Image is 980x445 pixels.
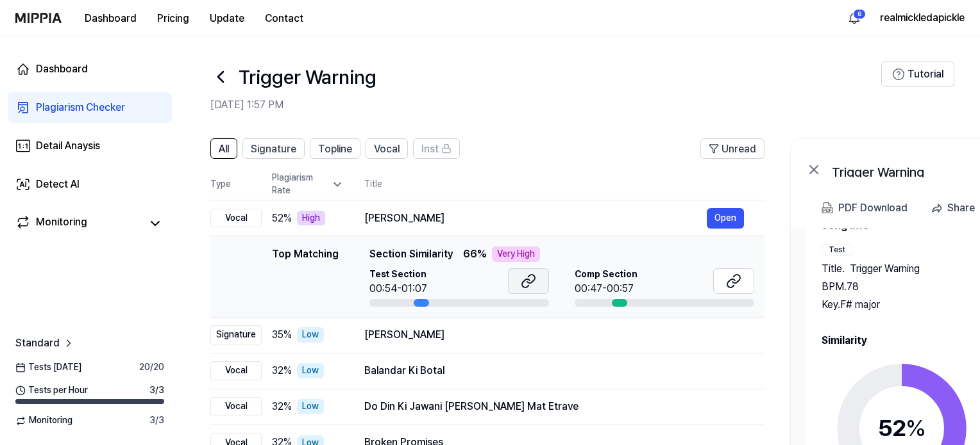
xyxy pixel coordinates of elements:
button: Topline [310,138,360,159]
button: Update [199,6,255,31]
span: 32 % [272,399,292,414]
a: Update [199,1,255,36]
div: PDF Download [838,200,908,216]
div: Detect AI [36,177,80,192]
div: Signature [210,325,262,344]
img: PDF Download [822,202,833,214]
a: Detect AI [8,169,172,200]
div: Do Din Ki Jawani [PERSON_NAME] Mat Etrave [364,399,744,414]
span: Topline [318,142,352,157]
div: Plagiarism Checker [36,100,125,115]
a: Plagiarism Checker [8,92,172,123]
span: 52 % [272,211,292,226]
div: Balandar Ki Botal [364,363,744,378]
div: Vocal [210,397,262,416]
div: Detail Anaysis [36,138,100,154]
span: 66 % [463,247,487,262]
th: Type [210,169,262,200]
div: Very High [492,247,540,262]
button: Pricing [147,6,199,31]
div: Plagiarism Rate [272,172,344,197]
img: 알림 [847,10,862,26]
span: Inst [421,142,439,157]
a: Detail Anaysis [8,131,172,161]
a: Monitoring [15,214,141,232]
span: 3 / 3 [149,384,164,397]
span: Signature [251,142,296,157]
div: High [297,211,325,226]
div: Monitoring [36,214,87,232]
span: 32 % [272,363,292,378]
span: All [219,142,229,157]
div: Share [947,200,975,216]
div: Low [297,399,324,414]
button: Contact [255,6,314,31]
span: Title . [822,261,845,277]
div: 00:54-01:07 [369,281,427,296]
span: Standard [15,336,60,351]
button: Signature [242,138,305,159]
button: Unread [700,138,765,159]
span: Comp Section [575,268,638,281]
button: Vocal [366,138,408,159]
button: Tutorial [881,61,954,87]
div: 6 [853,9,866,19]
button: Open [707,208,744,229]
div: Top Matching [272,247,339,307]
span: 3 / 3 [149,414,164,427]
button: Inst [413,138,460,159]
h1: Trigger Warning [239,63,376,90]
button: Dashboard [74,6,147,31]
button: realmickledapickle [880,10,965,26]
div: 00:47-00:57 [575,281,638,296]
button: All [210,138,237,159]
span: Tests per Hour [15,384,88,397]
span: Section Similarity [369,247,453,262]
img: logo [15,13,62,23]
span: Monitoring [15,414,72,427]
span: 20 / 20 [139,361,164,374]
div: Dashboard [36,61,88,77]
h2: [DATE] 1:57 PM [210,97,881,113]
button: 알림6 [844,8,865,28]
th: Title [364,169,765,200]
span: % [906,414,926,442]
span: Vocal [374,142,400,157]
span: 35 % [272,327,292,343]
div: Test [822,244,852,256]
div: Vocal [210,209,262,228]
a: Dashboard [8,54,172,85]
div: Vocal [210,361,262,380]
div: Low [297,327,324,343]
a: Standard [15,336,75,351]
span: Tests [DATE] [15,361,81,374]
div: [PERSON_NAME] [364,327,744,343]
button: PDF Download [819,195,910,221]
div: Low [297,363,324,378]
span: Test Section [369,268,427,281]
span: Trigger Warning [850,261,920,277]
div: [PERSON_NAME] [364,211,707,226]
span: Unread [722,142,756,157]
